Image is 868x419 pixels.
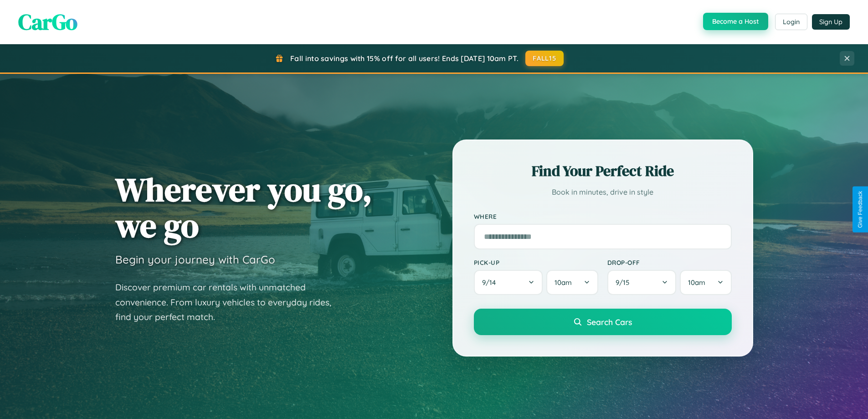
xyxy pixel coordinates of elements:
[857,191,863,228] div: Give Feedback
[607,259,732,266] label: Drop-off
[607,270,677,295] button: 9/15
[18,7,77,37] span: CarGo
[474,161,732,181] h2: Find Your Perfect Ride
[775,14,807,30] button: Login
[474,270,543,295] button: 9/14
[115,280,343,325] p: Discover premium car rentals with unmatched convenience. From luxury vehicles to everyday rides, ...
[555,278,572,287] span: 10am
[546,270,598,295] button: 10am
[474,309,732,335] button: Search Cars
[474,259,598,266] label: Pick-up
[115,253,275,266] h3: Begin your journey with CarGo
[703,13,768,30] button: Become a Host
[680,270,731,295] button: 10am
[688,278,705,287] span: 10am
[587,317,632,327] span: Search Cars
[290,54,519,63] span: Fall into savings with 15% off for all users! Ends [DATE] 10am PT.
[482,278,500,287] span: 9 / 14
[474,212,732,220] label: Where
[115,171,372,243] h1: Wherever you go, we go
[474,186,732,199] p: Book in minutes, drive in style
[525,51,564,66] button: FALL15
[812,14,850,30] button: Sign Up
[616,278,634,287] span: 9 / 15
